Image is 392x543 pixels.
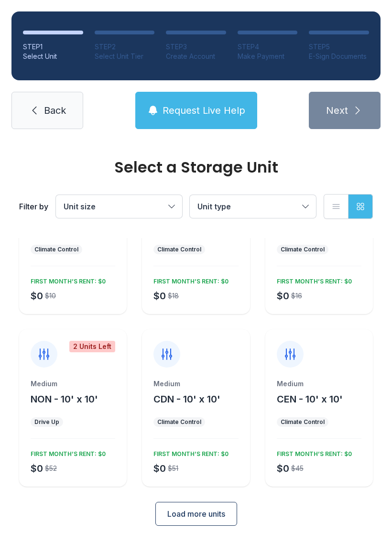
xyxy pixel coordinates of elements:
[34,246,78,253] div: Climate Control
[168,291,179,301] div: $18
[166,52,226,61] div: Create Account
[150,446,229,458] div: FIRST MONTH’S RENT: $0
[277,379,361,389] div: Medium
[31,392,98,406] button: NON - 10' x 10'
[45,464,57,473] div: $52
[281,246,325,253] div: Climate Control
[19,201,48,212] div: Filter by
[309,42,369,52] div: STEP 5
[168,464,178,473] div: $51
[31,462,43,475] div: $0
[31,379,115,389] div: Medium
[197,202,231,211] span: Unit type
[31,289,43,303] div: $0
[238,42,298,52] div: STEP 4
[31,393,98,405] span: NON - 10' x 10'
[277,462,289,475] div: $0
[291,464,304,473] div: $45
[166,42,226,52] div: STEP 3
[153,379,238,389] div: Medium
[153,392,220,406] button: CDN - 10' x 10'
[27,446,106,458] div: FIRST MONTH’S RENT: $0
[190,195,316,218] button: Unit type
[27,274,106,285] div: FIRST MONTH’S RENT: $0
[167,508,225,520] span: Load more units
[153,289,166,303] div: $0
[157,246,201,253] div: Climate Control
[153,393,220,405] span: CDN - 10' x 10'
[273,274,352,285] div: FIRST MONTH’S RENT: $0
[19,160,373,175] div: Select a Storage Unit
[153,462,166,475] div: $0
[157,418,201,426] div: Climate Control
[56,195,182,218] button: Unit size
[291,291,302,301] div: $16
[44,104,66,117] span: Back
[45,291,56,301] div: $10
[326,104,348,117] span: Next
[69,341,115,352] div: 2 Units Left
[273,446,352,458] div: FIRST MONTH’S RENT: $0
[64,202,96,211] span: Unit size
[277,289,289,303] div: $0
[23,52,83,61] div: Select Unit
[277,393,343,405] span: CEN - 10' x 10'
[309,52,369,61] div: E-Sign Documents
[95,42,155,52] div: STEP 2
[23,42,83,52] div: STEP 1
[238,52,298,61] div: Make Payment
[281,418,325,426] div: Climate Control
[150,274,229,285] div: FIRST MONTH’S RENT: $0
[95,52,155,61] div: Select Unit Tier
[277,392,343,406] button: CEN - 10' x 10'
[34,418,59,426] div: Drive Up
[163,104,245,117] span: Request Live Help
